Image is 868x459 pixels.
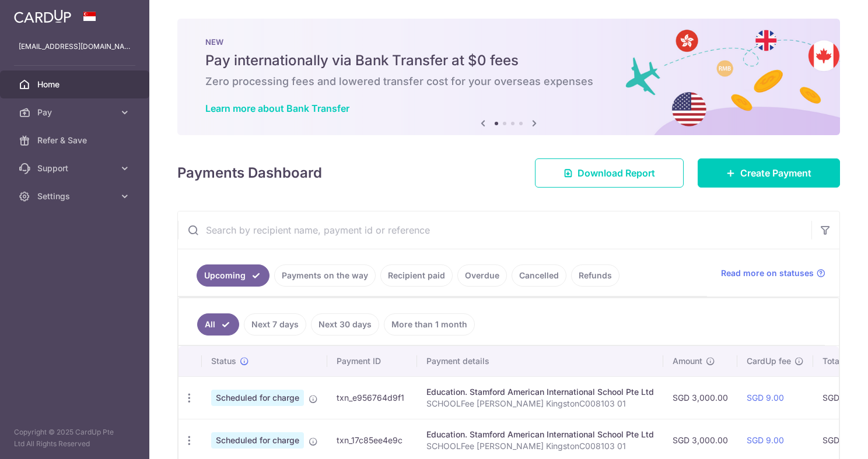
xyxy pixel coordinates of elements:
[793,424,856,453] iframe: Opens a widget where you can find more information
[512,264,566,287] a: Cancelled
[380,264,453,287] a: Recipient paid
[274,264,376,287] a: Payments on the way
[673,355,702,367] span: Amount
[747,435,784,445] a: SGD 9.00
[37,163,114,174] span: Support
[37,107,114,118] span: Pay
[205,51,812,70] h5: Pay internationally via Bank Transfer at $0 fees
[698,158,840,188] a: Create Payment
[417,346,663,376] th: Payment details
[311,313,379,336] a: Next 30 days
[327,346,417,376] th: Payment ID
[721,267,825,279] a: Read more on statuses
[747,355,791,367] span: CardUp fee
[740,166,811,180] span: Create Payment
[384,313,475,336] a: More than 1 month
[37,190,114,202] span: Settings
[426,440,654,452] p: SCHOOLFee [PERSON_NAME] KingstonC008103 01
[177,19,840,135] img: Bank transfer banner
[244,313,306,336] a: Next 7 days
[205,103,349,114] a: Learn more about Bank Transfer
[822,355,861,367] span: Total amt.
[426,398,654,409] p: SCHOOLFee [PERSON_NAME] KingstonC008103 01
[19,41,131,52] p: [EMAIL_ADDRESS][DOMAIN_NAME]
[721,267,814,279] span: Read more on statuses
[197,264,269,287] a: Upcoming
[457,264,507,287] a: Overdue
[178,211,811,249] input: Search by recipient name, payment id or reference
[211,432,304,449] span: Scheduled for charge
[571,264,619,287] a: Refunds
[426,429,654,440] div: Education. Stamford American International School Pte Ltd
[177,163,322,183] h4: Payments Dashboard
[211,390,304,406] span: Scheduled for charge
[327,376,417,419] td: txn_e956764d9f1
[663,376,737,419] td: SGD 3,000.00
[37,79,114,90] span: Home
[535,158,684,188] a: Download Report
[205,37,812,47] p: NEW
[205,75,812,89] h6: Zero processing fees and lowered transfer cost for your overseas expenses
[37,135,114,146] span: Refer & Save
[211,355,236,367] span: Status
[426,386,654,398] div: Education. Stamford American International School Pte Ltd
[747,393,784,402] a: SGD 9.00
[14,9,71,23] img: CardUp
[197,313,239,336] a: All
[577,166,655,180] span: Download Report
